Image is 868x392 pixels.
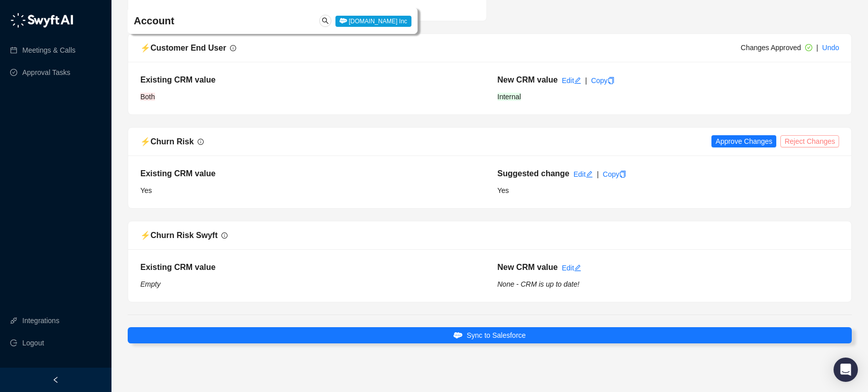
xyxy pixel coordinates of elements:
[498,93,521,101] span: Internal
[741,44,801,52] span: Changes Approved
[230,45,236,51] span: info-circle
[140,231,217,240] span: ⚡️ Churn Risk Swyft
[805,44,812,51] span: check-circle
[498,168,570,180] h5: Suggested change
[574,170,593,178] a: Edit
[585,75,587,86] div: |
[784,136,835,147] span: Reject Changes
[780,135,839,147] button: Reject Changes
[834,358,858,382] div: Open Intercom Messenger
[52,376,59,383] span: left
[22,40,76,60] a: Meetings & Calls
[586,171,593,178] span: edit
[822,44,839,52] a: Undo
[816,44,818,52] span: |
[711,135,776,147] button: Approve Changes
[597,169,599,180] div: |
[498,261,558,273] h5: New CRM value
[221,232,228,239] span: info-circle
[322,17,329,24] span: search
[140,261,482,273] h5: Existing CRM value
[140,186,152,194] span: Yes
[140,280,161,288] i: Empty
[10,339,17,346] span: logout
[498,280,580,288] i: None - CRM is up to date!
[22,333,44,353] span: Logout
[22,62,70,83] a: Approval Tasks
[335,16,411,27] span: [DOMAIN_NAME] Inc
[140,137,194,146] span: ⚡️ Churn Risk
[335,17,411,25] a: [DOMAIN_NAME] Inc
[22,310,59,331] a: Integrations
[128,327,852,343] button: Sync to Salesforce
[140,74,482,86] h5: Existing CRM value
[498,186,509,194] span: Yes
[562,264,581,272] a: Edit
[467,330,526,341] span: Sync to Salesforce
[498,74,558,86] h5: New CRM value
[140,93,155,101] span: Both
[603,170,627,178] a: Copy
[140,168,482,180] h5: Existing CRM value
[715,136,772,147] span: Approve Changes
[10,13,73,28] img: logo-05li4sbe.png
[591,76,615,85] a: Copy
[562,76,581,85] a: Edit
[574,77,581,84] span: edit
[134,14,293,28] h4: Account
[140,44,226,52] span: ⚡️ Customer End User
[198,139,204,145] span: info-circle
[608,77,615,84] span: copy
[619,171,626,178] span: copy
[574,264,581,271] span: edit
